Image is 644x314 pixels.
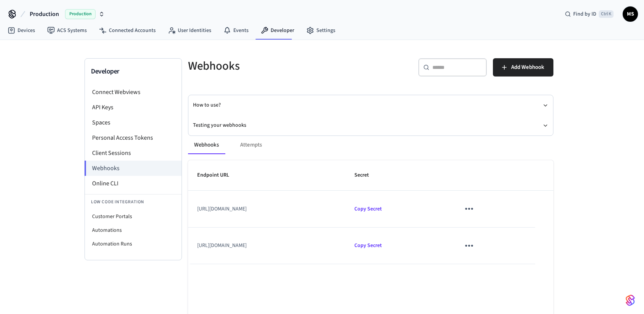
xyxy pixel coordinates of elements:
div: Find by IDCtrl K [559,7,620,21]
span: Add Webhook [511,62,544,72]
button: Webhooks [188,136,225,154]
button: MS [623,6,638,22]
td: [URL][DOMAIN_NAME] [188,191,345,227]
a: Connected Accounts [93,24,162,37]
div: ant example [188,136,553,154]
a: Devices [2,24,41,37]
li: Webhooks [84,161,182,176]
a: Events [217,24,255,37]
span: Production [30,10,59,19]
span: Copied! [354,205,382,213]
td: [URL][DOMAIN_NAME] [188,228,345,264]
h5: Webhooks [188,58,366,74]
span: Copied! [354,242,382,249]
button: Add Webhook [493,58,553,77]
h3: Developer [91,66,175,77]
a: Settings [300,24,341,37]
li: Spaces [85,115,182,130]
li: Client Sessions [85,145,182,161]
button: How to use? [193,95,548,115]
span: Find by ID [573,10,596,18]
li: Online CLI [85,176,182,191]
li: Connect Webviews [85,84,182,100]
span: Endpoint URL [197,169,239,181]
a: Developer [255,24,300,37]
li: Personal Access Tokens [85,130,182,145]
span: Secret [354,169,379,181]
a: User Identities [162,24,217,37]
li: Customer Portals [85,210,182,223]
span: MS [623,7,637,21]
button: Testing your webhooks [193,115,548,135]
table: sticky table [188,160,553,264]
span: Ctrl K [599,10,614,18]
li: Automation Runs [85,237,182,251]
li: Automations [85,223,182,237]
li: API Keys [85,100,182,115]
span: Production [65,9,96,19]
li: Low Code Integration [85,194,182,210]
a: ACS Systems [41,24,93,37]
img: SeamLogoGradient.69752ec5.svg [626,294,635,306]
